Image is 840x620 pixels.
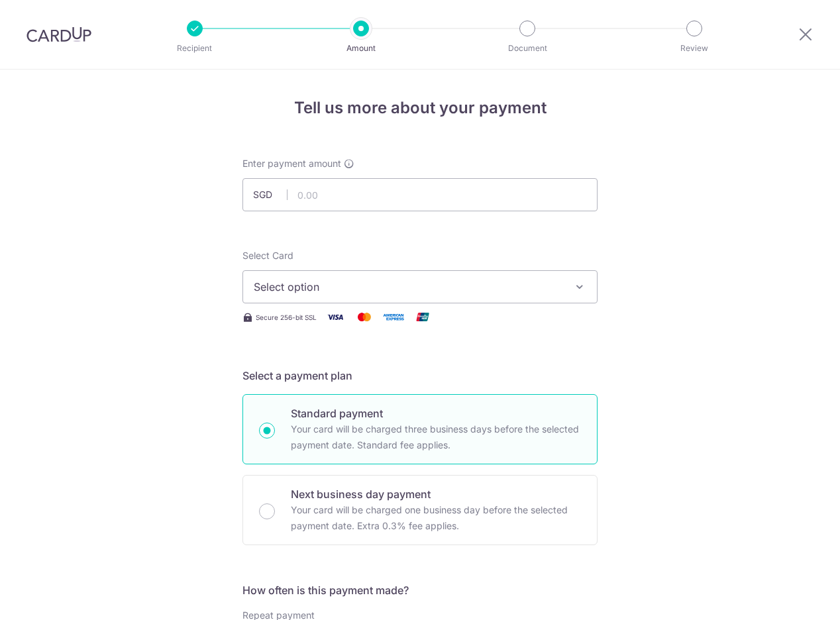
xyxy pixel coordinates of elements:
p: Next business day payment [291,486,581,502]
p: Your card will be charged one business day before the selected payment date. Extra 0.3% fee applies. [291,502,581,534]
p: Your card will be charged three business days before the selected payment date. Standard fee appl... [291,421,581,453]
img: CardUp [26,26,91,42]
p: Review [645,42,743,55]
span: Select option [254,279,562,295]
h5: Select a payment plan [242,368,598,384]
p: Amount [312,42,410,55]
img: American Express [380,309,407,325]
span: translation missing: en.payables.payment_networks.credit_card.summary.labels.select_card [242,250,293,261]
img: Mastercard [351,309,378,325]
span: Enter payment amount [242,157,341,170]
img: Visa [322,309,348,325]
button: Select option [242,270,598,303]
p: Standard payment [291,405,581,421]
p: Document [478,42,576,55]
h5: How often is this payment made? [242,582,598,598]
span: SGD [253,188,288,201]
img: Union Pay [409,309,436,325]
input: 0.00 [242,178,598,211]
span: Secure 256-bit SSL [256,312,317,323]
h4: Tell us more about your payment [242,96,598,120]
p: Recipient [146,42,244,55]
